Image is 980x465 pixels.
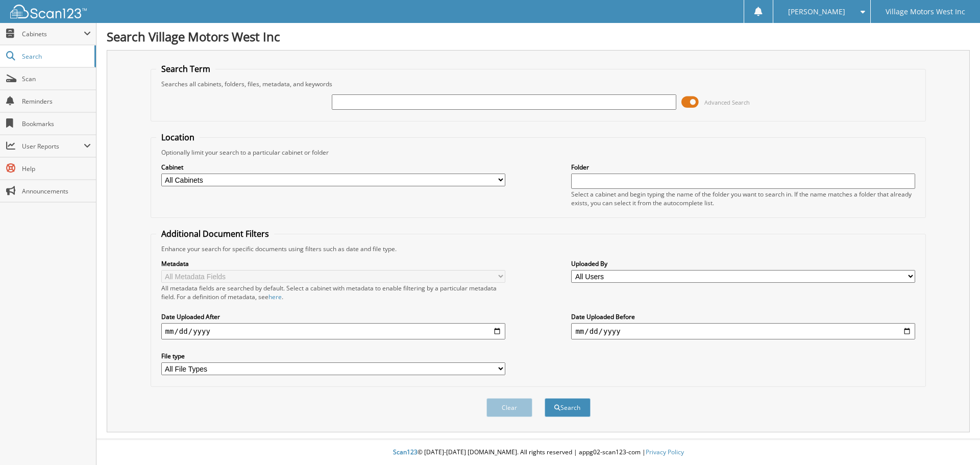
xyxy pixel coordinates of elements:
span: User Reports [22,142,84,151]
button: Clear [486,398,532,417]
a: here [268,292,282,301]
div: Enhance your search for specific documents using filters such as date and file type. [156,244,921,253]
span: Bookmarks [22,119,91,128]
span: Village Motors West Inc [886,9,965,15]
legend: Additional Document Filters [156,228,274,239]
label: File type [161,352,505,360]
input: end [571,323,915,339]
label: Cabinet [161,163,505,172]
span: Advanced Search [704,99,750,106]
legend: Search Term [156,63,215,75]
button: Search [545,398,591,417]
label: Date Uploaded After [161,312,505,321]
a: Privacy Policy [646,448,684,456]
span: Scan [22,75,91,83]
span: Help [22,164,91,173]
span: Reminders [22,97,91,106]
span: Announcements [22,187,91,195]
label: Uploaded By [571,259,915,268]
div: All metadata fields are searched by default. Select a cabinet with metadata to enable filtering b... [161,284,505,301]
div: Select a cabinet and begin typing the name of the folder you want to search in. If the name match... [571,190,915,207]
label: Date Uploaded Before [571,312,915,321]
label: Folder [571,163,915,172]
span: [PERSON_NAME] [788,9,845,15]
legend: Location [156,132,200,143]
div: © [DATE]-[DATE] [DOMAIN_NAME]. All rights reserved | appg02-scan123-com | [96,440,980,465]
label: Metadata [161,259,505,268]
img: scan123-logo-white.svg [10,5,87,18]
div: Searches all cabinets, folders, files, metadata, and keywords [156,80,921,88]
span: Cabinets [22,30,84,38]
span: Search [22,52,89,61]
div: Optionally limit your search to a particular cabinet or folder [156,148,921,157]
span: Scan123 [393,448,418,456]
h1: Search Village Motors West Inc [107,28,970,45]
input: start [161,323,505,339]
